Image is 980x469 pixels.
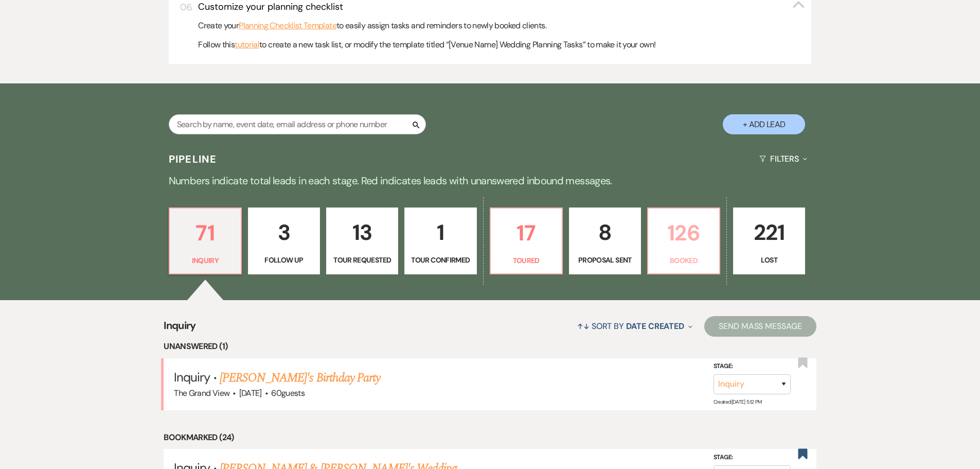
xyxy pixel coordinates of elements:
[164,340,816,353] li: Unanswered (1)
[271,388,305,398] span: 60 guests
[198,38,805,51] p: Follow this to create a new task list, or modify the template titled “[Venue Name] Wedding Planni...
[198,19,805,32] p: Create your to easily assign tasks and reminders to newly booked clients.
[714,398,762,405] span: Created: [DATE] 5:12 PM
[333,254,391,266] p: Tour Requested
[198,1,343,13] h3: Customize your planning checklist
[577,321,590,332] span: ↑↓
[576,254,634,266] p: Proposal Sent
[404,207,476,274] a: 1Tour Confirmed
[704,316,816,337] button: Send Mass Message
[239,19,336,32] a: Planning Checklist Template
[497,216,556,250] p: 17
[176,216,235,250] p: 71
[576,215,634,250] p: 8
[654,255,713,266] p: Booked
[164,431,816,444] li: Bookmarked (24)
[755,145,811,172] button: Filters
[220,369,380,387] a: [PERSON_NAME]'s Birthday Party
[169,152,217,166] h3: Pipeline
[333,215,391,250] p: 13
[647,207,720,274] a: 126Booked
[733,207,805,274] a: 221Lost
[490,207,563,274] a: 17Toured
[714,361,791,372] label: Stage:
[169,207,242,274] a: 71Inquiry
[255,215,313,250] p: 3
[740,215,798,250] p: 221
[411,215,470,250] p: 1
[248,207,320,274] a: 3Follow Up
[169,114,426,134] input: Search by name, event date, email address or phone number
[723,114,805,134] button: + Add Lead
[740,254,798,266] p: Lost
[239,388,262,398] span: [DATE]
[326,207,398,274] a: 13Tour Requested
[164,318,196,340] span: Inquiry
[497,255,556,266] p: Toured
[176,255,235,266] p: Inquiry
[120,172,861,189] p: Numbers indicate total leads in each stage. Red indicates leads with unanswered inbound messages.
[174,369,210,385] span: Inquiry
[235,38,259,51] a: tutorial
[255,254,313,266] p: Follow Up
[174,388,229,398] span: The Grand View
[714,452,791,463] label: Stage:
[569,207,641,274] a: 8Proposal Sent
[654,216,713,250] p: 126
[411,254,470,266] p: Tour Confirmed
[573,312,697,340] button: Sort By Date Created
[198,1,805,13] button: Customize your planning checklist
[626,321,684,332] span: Date Created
